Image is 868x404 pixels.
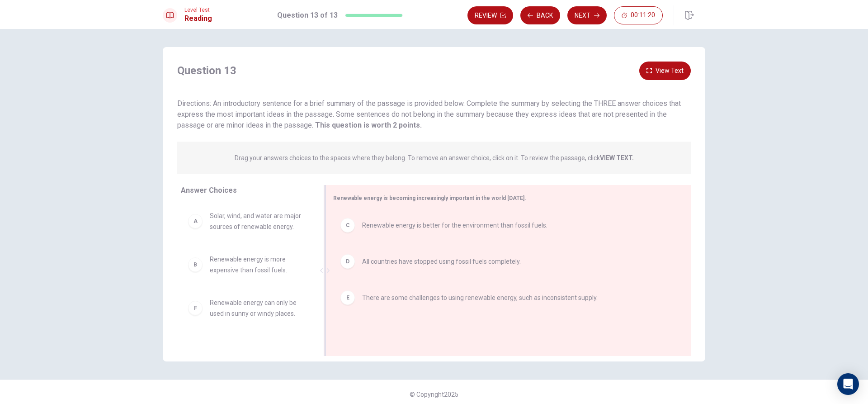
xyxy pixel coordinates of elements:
[837,373,859,395] div: Open Intercom Messenger
[181,290,311,326] div: FRenewable energy can only be used in sunny or windy places.
[467,6,513,24] button: Review
[333,211,676,240] div: CRenewable energy is better for the environment than fossil fuels.
[410,391,458,398] span: © Copyright 2025
[210,297,304,319] span: Renewable energy can only be used in sunny or windy places.
[614,6,663,24] button: 00:11:20
[313,121,422,129] strong: This question is worth 2 points.
[600,154,634,162] strong: VIEW TEXT.
[210,210,304,232] span: Solar, wind, and water are major sources of renewable energy.
[184,7,212,13] span: Level Test
[333,247,676,276] div: DAll countries have stopped using fossil fuels completely.
[210,254,304,276] span: Renewable energy is more expensive than fossil fuels.
[567,6,607,24] button: Next
[362,220,547,231] span: Renewable energy is better for the environment than fossil fuels.
[333,195,526,201] span: Renewable energy is becoming increasingly important in the world [DATE].
[340,218,355,233] div: C
[235,154,634,162] p: Drag your answers choices to the spaces where they belong. To remove an answer choice, click on i...
[277,10,338,21] h1: Question 13 of 13
[181,203,311,239] div: ASolar, wind, and water are major sources of renewable energy.
[184,13,212,24] h1: Reading
[362,256,521,267] span: All countries have stopped using fossil fuels completely.
[188,301,203,315] div: F
[520,6,560,24] button: Back
[177,99,681,129] span: Directions: An introductory sentence for a brief summary of the passage is provided below. Comple...
[181,247,311,283] div: BRenewable energy is more expensive than fossil fuels.
[188,257,203,272] div: B
[181,186,237,195] span: Answer Choices
[340,254,355,269] div: D
[177,63,236,78] h4: Question 13
[631,12,655,19] span: 00:11:20
[362,292,598,303] span: There are some challenges to using renewable energy, such as inconsistent supply.
[333,283,676,312] div: EThere are some challenges to using renewable energy, such as inconsistent supply.
[340,290,355,305] div: E
[639,62,691,80] button: View Text
[188,214,203,228] div: A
